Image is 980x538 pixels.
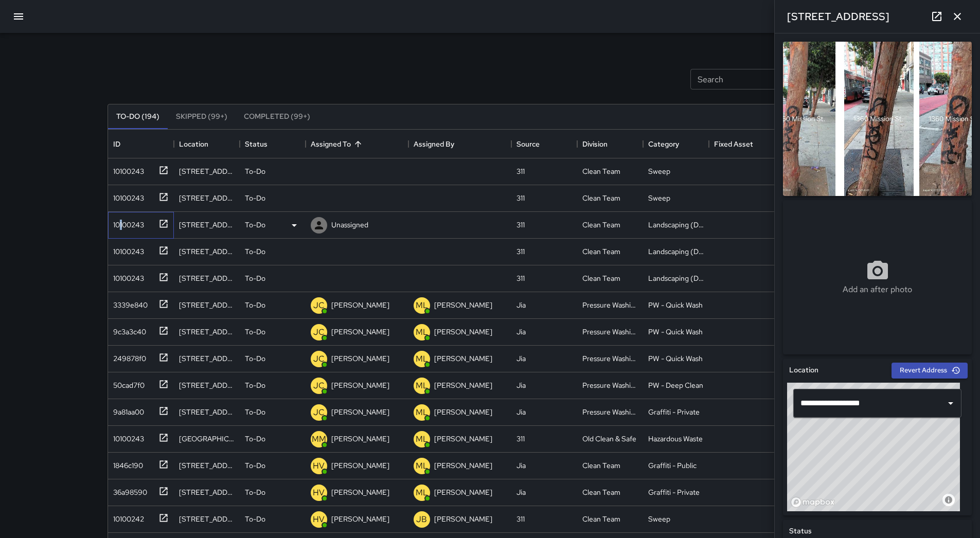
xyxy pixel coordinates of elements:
[236,104,318,129] button: Completed (99+)
[582,487,620,497] div: Clean Team
[648,407,700,417] div: Graffiti - Private
[582,327,638,337] div: Pressure Washing
[245,130,268,158] div: Status
[582,220,620,230] div: Clean Team
[331,434,389,444] p: [PERSON_NAME]
[582,193,620,203] div: Clean Team
[245,193,265,203] p: To-Do
[109,296,148,310] div: 3339e840
[511,130,577,158] div: Source
[109,349,146,364] div: 249878f0
[313,353,325,365] p: JC
[516,353,526,364] div: Jia
[109,242,144,257] div: 10100243
[516,130,540,158] div: Source
[582,166,620,176] div: Clean Team
[331,487,389,497] p: [PERSON_NAME]
[582,130,608,158] div: Division
[245,380,265,390] p: To-Do
[179,166,235,176] div: 31 8th Street
[648,130,679,158] div: Category
[648,434,703,444] div: Hazardous Waste
[434,487,492,497] p: [PERSON_NAME]
[331,380,389,390] p: [PERSON_NAME]
[245,434,265,444] p: To-Do
[516,220,525,230] div: 311
[582,407,638,417] div: Pressure Washing
[434,300,492,310] p: [PERSON_NAME]
[331,353,389,364] p: [PERSON_NAME]
[516,273,525,283] div: 311
[313,460,325,472] p: HV
[174,130,240,158] div: Location
[648,514,670,524] div: Sweep
[245,273,265,283] p: To-Do
[245,327,265,337] p: To-Do
[245,460,265,471] p: To-Do
[109,510,144,524] div: 10100242
[313,299,325,312] p: JC
[331,407,389,417] p: [PERSON_NAME]
[109,216,144,230] div: 10100243
[416,380,428,392] p: ML
[434,380,492,390] p: [PERSON_NAME]
[331,460,389,471] p: [PERSON_NAME]
[245,220,265,230] p: To-Do
[582,514,620,524] div: Clean Team
[179,193,235,203] div: 1169 Market Street
[313,513,325,526] p: HV
[648,300,703,310] div: PW - Quick Wash
[648,380,703,390] div: PW - Deep Clean
[416,326,428,338] p: ML
[109,189,144,203] div: 10100243
[109,322,146,337] div: 9c3a3c40
[582,380,638,390] div: Pressure Washing
[331,300,389,310] p: [PERSON_NAME]
[434,327,492,337] p: [PERSON_NAME]
[331,514,389,524] p: [PERSON_NAME]
[434,353,492,364] p: [PERSON_NAME]
[416,406,428,419] p: ML
[648,487,700,497] div: Graffiti - Private
[313,380,325,392] p: JC
[109,162,144,176] div: 10100243
[245,300,265,310] p: To-Do
[714,130,753,158] div: Fixed Asset
[245,246,265,257] p: To-Do
[648,353,703,364] div: PW - Quick Wash
[108,130,174,158] div: ID
[245,166,265,176] p: To-Do
[577,130,643,158] div: Division
[582,300,638,310] div: Pressure Washing
[245,353,265,364] p: To-Do
[648,460,697,471] div: Graffiti - Public
[245,407,265,417] p: To-Do
[414,130,454,158] div: Assigned By
[179,130,208,158] div: Location
[113,130,120,158] div: ID
[582,273,620,283] div: Clean Team
[408,130,511,158] div: Assigned By
[416,299,428,312] p: ML
[179,380,235,390] div: 1190 Mission Street
[416,487,428,499] p: ML
[240,130,306,158] div: Status
[516,193,525,203] div: 311
[109,269,144,283] div: 10100243
[311,130,351,158] div: Assigned To
[313,406,325,419] p: JC
[179,246,235,257] div: 1345 Mission Street
[516,407,526,417] div: Jia
[109,403,144,417] div: 9a81aa00
[648,273,704,283] div: Landscaping (DG & Weeds)
[108,104,168,129] button: To-Do (194)
[179,460,235,471] div: 1400 Mission Street
[582,353,638,364] div: Pressure Washing
[416,513,427,526] p: JB
[648,327,703,337] div: PW - Quick Wash
[582,246,620,257] div: Clean Team
[516,380,526,390] div: Jia
[434,434,492,444] p: [PERSON_NAME]
[434,514,492,524] p: [PERSON_NAME]
[516,300,526,310] div: Jia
